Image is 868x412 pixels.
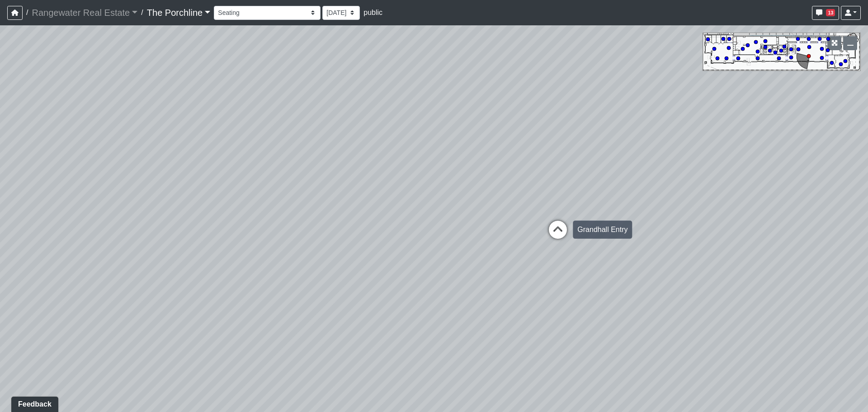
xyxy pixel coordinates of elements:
[826,9,835,16] span: 13
[147,4,211,22] a: The Porchline
[137,4,146,22] span: /
[32,4,137,22] a: Rangewater Real Estate
[7,394,60,412] iframe: Ybug feedback widget
[812,6,839,20] button: 13
[363,9,382,16] span: public
[573,221,632,239] div: Grandhall Entry
[23,4,32,22] span: /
